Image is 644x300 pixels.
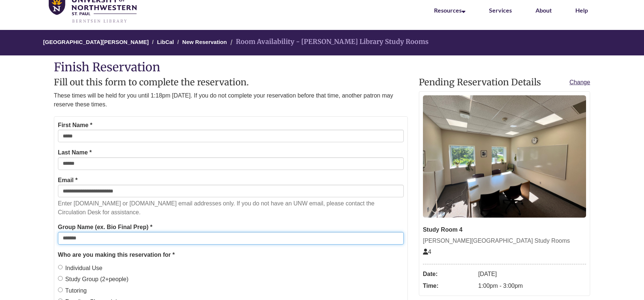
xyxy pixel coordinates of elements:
[58,250,404,260] legend: Who are you making this reservation for *
[58,286,87,296] label: Tutoring
[478,280,586,292] dd: 1:00pm - 3:00pm
[423,268,475,280] dt: Date:
[423,280,475,292] dt: Time:
[423,225,586,235] div: Study Room 4
[58,265,63,270] input: Individual Use
[58,199,404,217] p: Enter [DOMAIN_NAME] or [DOMAIN_NAME] email addresses only. If you do not have an UNW email, pleas...
[58,120,92,130] label: First Name *
[58,263,103,273] label: Individual Use
[54,91,408,109] p: These times will be held for you until 1:18pm [DATE]. If you do not complete your reservation bef...
[569,78,590,87] a: Change
[182,39,227,45] a: New Reservation
[419,78,590,87] h2: Pending Reservation Details
[434,7,465,14] a: Resources
[423,95,586,218] img: Study Room 4
[489,7,512,14] a: Services
[54,61,590,74] h1: Finish Reservation
[58,275,128,284] label: Study Group (2+people)
[58,175,78,185] label: Email *
[43,39,149,45] a: [GEOGRAPHIC_DATA][PERSON_NAME]
[54,30,590,55] nav: Breadcrumb
[157,39,174,45] a: LibCal
[423,249,431,255] span: The capacity of this space
[58,287,63,292] input: Tutoring
[535,7,552,14] a: About
[228,37,428,47] li: Room Availability - [PERSON_NAME] Library Study Rooms
[58,222,152,232] label: Group Name (ex. Bio Final Prep) *
[575,7,588,14] a: Help
[54,78,408,87] h2: Fill out this form to complete the reservation.
[58,148,92,157] label: Last Name *
[58,276,63,281] input: Study Group (2+people)
[423,236,586,246] div: [PERSON_NAME][GEOGRAPHIC_DATA] Study Rooms
[478,268,586,280] dd: [DATE]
